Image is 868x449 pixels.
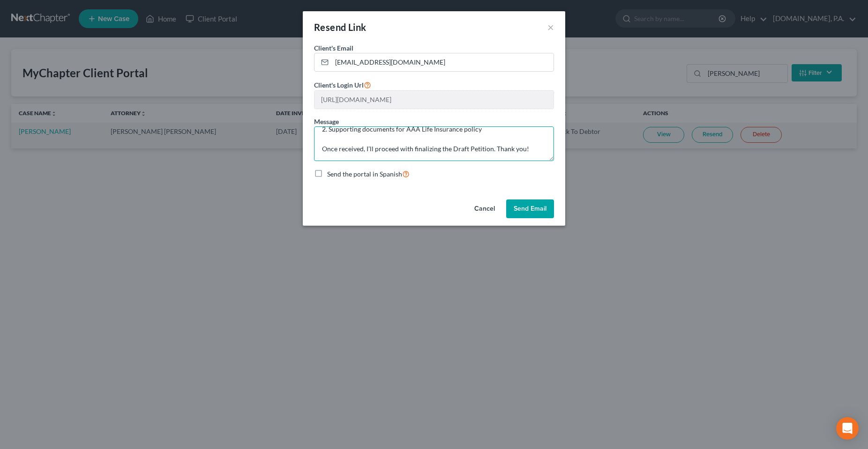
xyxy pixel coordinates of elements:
span: Client's Email [314,44,353,52]
label: Message [314,117,339,126]
span: Send the portal in Spanish [327,170,402,178]
input: Enter email... [332,53,554,71]
div: Open Intercom Messenger [836,417,859,440]
button: Send Email [506,199,554,218]
label: Client's Login Url [314,79,371,90]
button: × [547,22,554,33]
input: -- [314,91,554,109]
div: Resend Link [314,21,366,34]
button: Cancel [467,199,502,218]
